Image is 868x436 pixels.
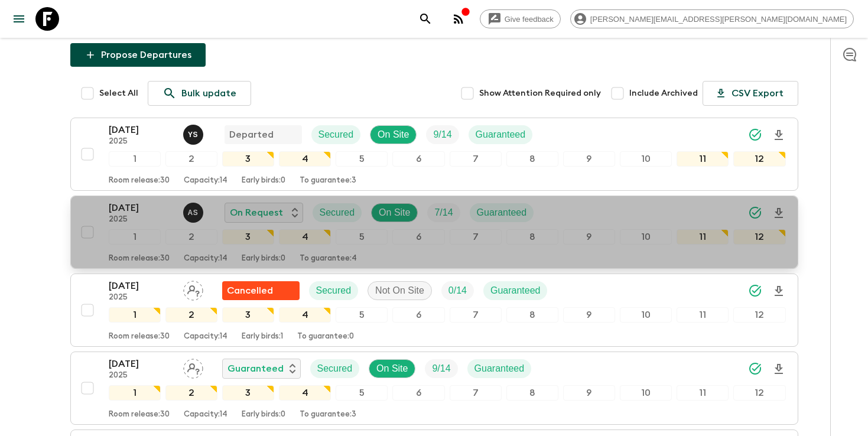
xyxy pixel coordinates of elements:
p: 9 / 14 [432,362,450,376]
div: 5 [336,229,388,245]
p: Guaranteed [227,362,284,376]
p: [DATE] [109,279,174,293]
p: A S [188,208,199,217]
div: 3 [222,229,274,245]
div: Trip Fill [441,281,474,300]
button: CSV Export [703,81,798,106]
p: 2025 [109,293,174,302]
p: Bulk update [181,86,236,100]
div: 7 [450,385,502,401]
p: To guarantee: 3 [300,410,356,419]
div: 12 [733,229,785,245]
div: Secured [310,359,360,378]
div: 7 [450,151,502,167]
p: 0 / 14 [448,284,467,298]
div: 4 [279,307,331,323]
p: Capacity: 14 [184,332,227,341]
div: 8 [506,385,558,401]
div: Trip Fill [425,359,457,378]
div: 4 [279,385,331,401]
button: menu [7,7,31,31]
div: On Site [371,203,418,222]
div: Secured [311,125,361,144]
p: On Site [376,362,408,376]
svg: Synced Successfully [748,206,762,220]
div: 3 [222,151,274,167]
svg: Synced Successfully [748,284,762,298]
button: [DATE]2025Assign pack leaderGuaranteedSecuredOn SiteTrip FillGuaranteed123456789101112Room releas... [70,352,798,425]
div: Flash Pack cancellation [222,281,300,300]
div: 10 [620,151,672,167]
div: 6 [392,151,444,167]
div: 8 [506,307,558,323]
div: 9 [563,307,615,323]
div: 2 [165,307,217,323]
span: [PERSON_NAME][EMAIL_ADDRESS][PERSON_NAME][DOMAIN_NAME] [584,15,853,24]
svg: Synced Successfully [748,128,762,142]
p: [DATE] [109,357,174,371]
p: Capacity: 14 [184,254,227,263]
p: Room release: 30 [109,176,170,186]
button: search adventures [414,7,437,31]
div: 12 [733,307,785,323]
div: 1 [109,151,161,167]
p: Guaranteed [490,284,541,298]
button: AS [183,203,206,223]
p: Not On Site [375,284,424,298]
div: 5 [336,385,388,401]
div: 7 [450,307,502,323]
div: 5 [336,151,388,167]
div: On Site [369,359,415,378]
span: Yashvardhan Singh Shekhawat [183,128,206,138]
p: Cancelled [227,284,273,298]
div: Trip Fill [426,125,459,144]
div: Secured [313,203,362,222]
div: 1 [109,307,161,323]
div: Secured [309,281,359,300]
p: Room release: 30 [109,332,170,341]
p: Room release: 30 [109,410,170,419]
div: 6 [392,385,444,401]
div: Not On Site [368,281,432,300]
div: 8 [506,229,558,245]
div: [PERSON_NAME][EMAIL_ADDRESS][PERSON_NAME][DOMAIN_NAME] [570,9,854,28]
p: Secured [320,206,355,220]
div: 12 [733,151,785,167]
p: 7 / 14 [434,206,453,220]
div: 8 [506,151,558,167]
div: 11 [677,151,729,167]
span: Assign pack leader [183,284,203,294]
button: Propose Departures [70,43,206,67]
svg: Download Onboarding [772,128,786,142]
div: On Site [370,125,417,144]
p: 2025 [109,371,174,380]
div: 6 [392,229,444,245]
div: 9 [563,151,615,167]
p: Early birds: 0 [242,254,285,263]
p: Guaranteed [476,128,526,142]
p: To guarantee: 3 [300,176,356,186]
p: Guaranteed [477,206,527,220]
div: 1 [109,229,161,245]
span: Select All [99,87,138,99]
div: 9 [563,229,615,245]
svg: Synced Successfully [748,362,762,376]
div: 5 [336,307,388,323]
p: Early birds: 1 [242,332,283,341]
div: 10 [620,307,672,323]
p: Room release: 30 [109,254,170,263]
div: 1 [109,385,161,401]
p: Departed [229,128,274,142]
p: Early birds: 0 [242,176,285,186]
div: 10 [620,385,672,401]
div: 7 [450,229,502,245]
p: [DATE] [109,123,174,137]
p: On Site [378,128,409,142]
p: Secured [318,128,354,142]
p: 9 / 14 [433,128,451,142]
div: 12 [733,385,785,401]
svg: Download Onboarding [772,362,786,376]
div: 10 [620,229,672,245]
p: Secured [316,284,352,298]
div: 9 [563,385,615,401]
